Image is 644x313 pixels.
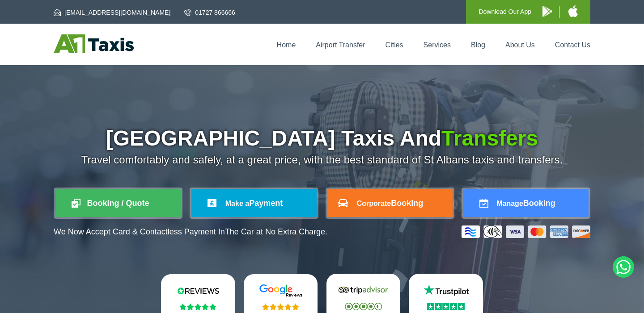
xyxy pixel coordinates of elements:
[327,189,453,217] a: CorporateBooking
[427,303,465,310] img: Stars
[54,34,134,53] img: A1 Taxis St Albans LTD
[462,225,590,238] img: Credit And Debit Cards
[316,41,365,49] a: Airport Transfer
[191,189,317,217] a: Make aPayment
[386,41,403,49] a: Cities
[54,154,590,166] p: Travel comfortably and safely, at a great price, with the best standard of St Albans taxis and tr...
[277,41,296,49] a: Home
[568,5,578,17] img: A1 Taxis iPhone App
[336,284,390,297] img: Tripadvisor
[345,303,382,310] img: Stars
[555,41,590,49] a: Contact Us
[463,189,589,217] a: ManageBooking
[542,6,552,17] img: A1 Taxis Android App
[357,200,391,207] span: Corporate
[479,6,531,17] p: Download Our App
[496,200,523,207] span: Manage
[179,303,216,310] img: Stars
[184,8,235,17] a: 01727 866666
[254,284,308,297] img: Google
[54,227,327,237] p: We Now Accept Card & Contactless Payment In
[54,128,590,149] h1: [GEOGRAPHIC_DATA] Taxis And
[521,293,640,313] iframe: chat widget
[225,200,249,207] span: Make a
[55,189,181,217] a: Booking / Quote
[262,303,299,310] img: Stars
[419,284,473,297] img: Trustpilot
[54,8,170,17] a: [EMAIL_ADDRESS][DOMAIN_NAME]
[225,227,327,236] span: The Car at No Extra Charge.
[471,41,485,49] a: Blog
[441,126,538,150] span: Transfers
[171,284,225,297] img: Reviews.io
[424,41,451,49] a: Services
[505,41,535,49] a: About Us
